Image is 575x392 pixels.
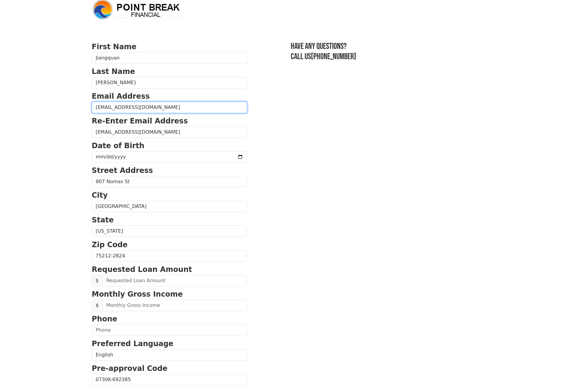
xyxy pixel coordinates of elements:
strong: Email Address [92,92,150,100]
strong: City [92,191,108,199]
input: Phone [92,324,247,336]
span: $ [92,275,103,286]
input: Re-Enter Email Address [92,126,247,138]
strong: State [92,216,114,224]
input: Email Address [92,102,247,113]
strong: Requested Loan Amount [92,265,192,274]
span: $ [92,300,103,311]
strong: Last Name [92,67,135,76]
strong: Street Address [92,166,153,175]
strong: Pre-approval Code [92,364,168,373]
strong: Phone [92,315,118,323]
input: Requested Loan Amount [102,275,247,286]
h3: Call us [291,52,483,62]
input: Pre-approval Code [92,374,247,385]
strong: Zip Code [92,241,128,249]
h3: Have any questions? [291,41,483,52]
input: Monthly Gross Income [102,300,247,311]
input: Last Name [92,77,247,88]
input: First Name [92,52,247,64]
strong: Re-Enter Email Address [92,117,188,125]
strong: Preferred Language [92,339,173,348]
p: Monthly Gross Income [92,289,247,300]
input: Zip Code [92,250,247,262]
input: Street Address [92,176,247,187]
input: City [92,201,247,212]
a: [PHONE_NUMBER] [311,52,356,62]
strong: Date of Birth [92,142,144,150]
strong: First Name [92,43,137,51]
